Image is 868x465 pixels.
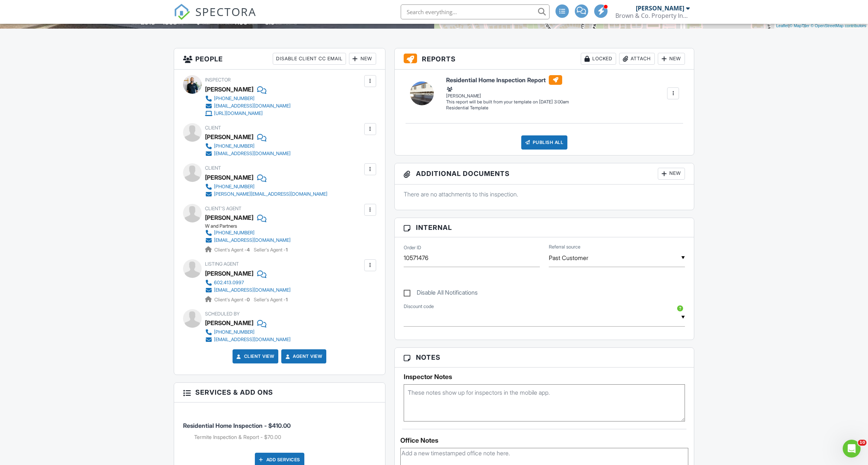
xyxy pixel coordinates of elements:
[273,53,346,65] div: Disable Client CC Email
[205,223,297,229] div: W and Partners
[205,165,221,171] span: Client
[205,131,253,142] div: [PERSON_NAME]
[636,4,684,12] div: [PERSON_NAME]
[205,311,240,317] span: Scheduled By
[811,23,866,28] a: © OpenStreetMap contributors
[395,48,694,70] h3: Reports
[195,4,256,19] span: SPECTORA
[205,317,253,328] div: [PERSON_NAME]
[247,297,250,302] strong: 0
[446,99,569,105] div: This report will be built from your template on [DATE] 3:00am
[194,433,376,441] li: Add on: Termite Inspection & Report
[789,23,810,28] a: © MapTiler
[214,337,291,343] div: [EMAIL_ADDRESS][DOMAIN_NAME]
[131,20,140,26] span: Built
[776,23,788,28] a: Leaflet
[214,184,254,190] div: [PHONE_NUMBER]
[349,53,376,65] div: New
[205,261,239,267] span: Listing Agent
[214,247,251,253] span: Client's Agent -
[183,422,291,429] span: Residential Home Inspection - $410.00
[214,110,263,116] div: [URL][DOMAIN_NAME]
[247,247,250,253] strong: 4
[205,190,327,198] a: [PERSON_NAME][EMAIL_ADDRESS][DOMAIN_NAME]
[205,268,253,279] a: [PERSON_NAME]
[205,183,327,190] a: [PHONE_NUMBER]
[205,336,291,343] a: [EMAIL_ADDRESS][DOMAIN_NAME]
[843,440,861,458] iframe: Intercom live chat
[214,103,291,109] div: [EMAIL_ADDRESS][DOMAIN_NAME]
[205,229,291,237] a: [PHONE_NUMBER]
[254,247,288,253] span: Seller's Agent -
[205,206,241,211] span: Client's Agent
[205,84,253,95] div: [PERSON_NAME]
[174,10,256,26] a: SPECTORA
[658,53,685,65] div: New
[286,247,288,253] strong: 1
[205,110,291,117] a: [URL][DOMAIN_NAME]
[214,297,251,302] span: Client's Agent -
[619,53,655,65] div: Attach
[205,77,231,83] span: Inspector
[214,287,291,293] div: [EMAIL_ADDRESS][DOMAIN_NAME]
[174,48,385,70] h3: People
[214,96,254,102] div: [PHONE_NUMBER]
[174,4,190,20] img: The Best Home Inspection Software - Spectora
[205,328,291,336] a: [PHONE_NUMBER]
[205,95,291,102] a: [PHONE_NUMBER]
[404,289,478,298] label: Disable All Notifications
[284,353,322,360] a: Agent View
[549,244,580,250] label: Referral source
[214,143,254,149] div: [PHONE_NUMBER]
[615,12,690,19] div: Brown & Co. Property Inspections
[183,408,376,447] li: Service: Residential Home Inspection
[265,18,275,26] div: 3.0
[404,303,434,310] label: Discount code
[174,383,385,402] h3: Services & Add ons
[162,18,177,26] div: 1368
[141,18,155,26] div: 2013
[395,218,694,237] h3: Internal
[400,437,689,444] div: Office Notes
[404,190,685,198] p: There are no attachments to this inspection.
[858,440,867,446] span: 10
[446,105,569,111] div: Residential Template
[205,286,291,294] a: [EMAIL_ADDRESS][DOMAIN_NAME]
[774,23,868,29] div: |
[214,191,327,197] div: [PERSON_NAME][EMAIL_ADDRESS][DOMAIN_NAME]
[205,212,253,223] a: [PERSON_NAME]
[214,237,291,243] div: [EMAIL_ADDRESS][DOMAIN_NAME]
[276,20,297,26] span: bathrooms
[205,172,253,183] div: [PERSON_NAME]
[446,86,569,99] div: [PERSON_NAME]
[581,53,616,65] div: Locked
[214,230,254,236] div: [PHONE_NUMBER]
[205,237,291,244] a: [EMAIL_ADDRESS][DOMAIN_NAME]
[404,373,685,381] h5: Inspector Notes
[658,168,685,180] div: New
[254,297,288,302] span: Seller's Agent -
[214,151,291,157] div: [EMAIL_ADDRESS][DOMAIN_NAME]
[395,163,694,185] h3: Additional Documents
[205,125,221,131] span: Client
[235,353,275,360] a: Client View
[214,280,244,286] div: 602.413.0997
[286,297,288,302] strong: 1
[214,329,254,335] div: [PHONE_NUMBER]
[401,4,550,19] input: Search everything...
[521,135,568,150] div: Publish All
[205,102,291,110] a: [EMAIL_ADDRESS][DOMAIN_NAME]
[446,75,569,85] h6: Residential Home Inspection Report
[404,244,421,251] label: Order ID
[395,348,694,367] h3: Notes
[205,142,291,150] a: [PHONE_NUMBER]
[205,279,291,286] a: 602.413.0997
[205,150,291,157] a: [EMAIL_ADDRESS][DOMAIN_NAME]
